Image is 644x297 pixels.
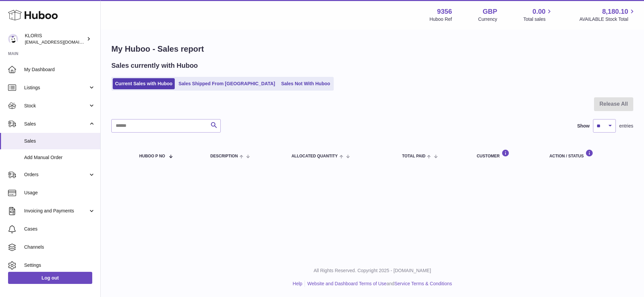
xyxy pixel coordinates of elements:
span: Orders [24,171,88,178]
span: 0.00 [533,7,546,16]
a: Sales Not With Huboo [279,78,332,89]
a: Current Sales with Huboo [113,78,175,89]
div: Customer [477,149,536,158]
a: Sales Shipped From [GEOGRAPHIC_DATA] [176,78,277,89]
a: Website and Dashboard Terms of Use [307,281,386,286]
a: Log out [8,272,92,284]
span: [EMAIL_ADDRESS][DOMAIN_NAME] [25,39,99,45]
span: Settings [24,262,95,268]
a: Service Terms & Conditions [394,281,452,286]
span: Add Manual Order [24,154,95,161]
h1: My Huboo - Sales report [111,44,633,54]
h2: Sales currently with Huboo [111,61,198,70]
a: 8,180.10 AVAILABLE Stock Total [579,7,636,22]
strong: 9356 [437,7,452,16]
span: Total sales [523,16,553,22]
span: 8,180.10 [602,7,628,16]
a: Help [293,281,303,286]
span: ALLOCATED Quantity [291,154,338,158]
span: entries [619,123,633,129]
span: Listings [24,85,88,91]
div: Currency [478,16,497,22]
span: AVAILABLE Stock Total [579,16,636,22]
div: Huboo Ref [430,16,452,22]
span: Huboo P no [139,154,165,158]
div: Action / Status [549,149,627,158]
span: Sales [24,138,95,144]
span: Total paid [402,154,426,158]
span: Description [210,154,238,158]
span: Channels [24,244,95,250]
img: huboo@kloriscbd.com [8,34,18,44]
span: Invoicing and Payments [24,208,88,214]
span: Stock [24,103,88,109]
span: Sales [24,121,88,127]
label: Show [577,123,590,129]
p: All Rights Reserved. Copyright 2025 - [DOMAIN_NAME] [106,267,639,274]
span: Cases [24,226,95,232]
a: 0.00 Total sales [523,7,553,22]
span: My Dashboard [24,66,95,73]
li: and [305,281,452,287]
span: Usage [24,190,95,196]
div: KLORIS [25,33,85,45]
strong: GBP [483,7,497,16]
